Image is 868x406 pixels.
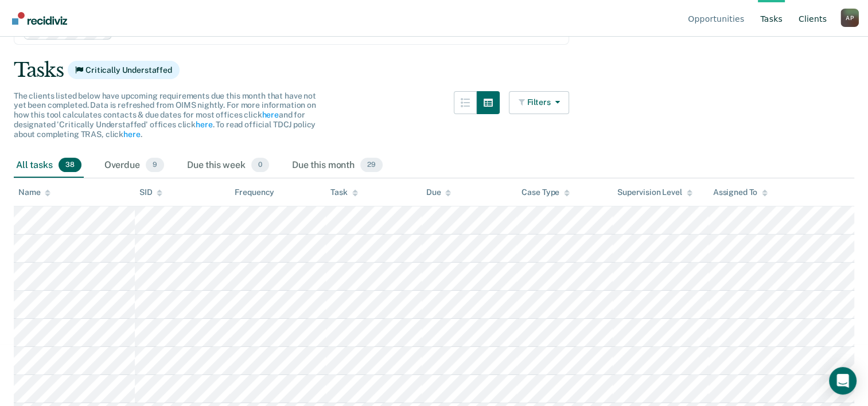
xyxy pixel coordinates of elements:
[235,188,274,197] div: Frequency
[146,158,164,173] span: 9
[68,61,180,79] span: Critically Understaffed
[185,153,271,178] div: Due this week0
[14,58,854,82] div: Tasks
[290,153,385,178] div: Due this month29
[14,153,84,178] div: All tasks38
[12,12,67,25] img: Recidiviz
[840,9,859,27] div: A P
[59,158,81,173] span: 38
[18,188,50,197] div: Name
[251,158,269,173] span: 0
[713,188,768,197] div: Assigned To
[617,188,692,197] div: Supervision Level
[139,188,163,197] div: SID
[829,367,857,395] div: Open Intercom Messenger
[360,158,383,173] span: 29
[330,188,357,197] div: Task
[102,153,166,178] div: Overdue9
[426,188,451,197] div: Due
[521,188,570,197] div: Case Type
[14,91,316,139] span: The clients listed below have upcoming requirements due this month that have not yet been complet...
[262,110,278,119] a: here
[196,120,212,129] a: here
[123,130,140,139] a: here
[509,91,570,114] button: Filters
[840,9,859,27] button: Profile dropdown button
